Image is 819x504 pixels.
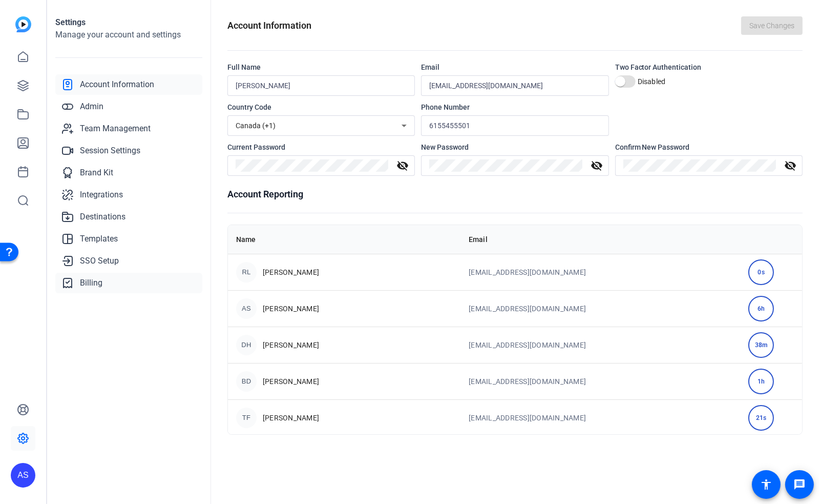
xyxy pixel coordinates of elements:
[584,159,609,172] mat-icon: visibility_off
[55,185,202,205] a: Integrations
[227,187,803,201] h1: Account Reporting
[55,229,202,249] a: Templates
[80,277,102,289] span: Billing
[421,102,608,112] div: Phone Number
[55,118,202,139] a: Team Management
[460,254,740,290] td: [EMAIL_ADDRESS][DOMAIN_NAME]
[421,62,608,72] div: Email
[748,332,774,358] div: 38m
[80,255,119,267] span: SSO Setup
[236,122,276,130] span: Canada (+1)
[460,399,740,436] td: [EMAIL_ADDRESS][DOMAIN_NAME]
[55,273,202,293] a: Billing
[793,478,806,491] mat-icon: message
[236,335,257,355] div: DH
[80,123,151,135] span: Team Management
[390,159,415,172] mat-icon: visibility_off
[80,145,140,157] span: Session Settings
[80,78,154,91] span: Account Information
[460,225,740,254] th: Email
[236,408,257,428] div: TF
[80,189,123,201] span: Integrations
[263,267,319,277] span: [PERSON_NAME]
[615,62,803,72] div: Two Factor Authentication
[15,16,31,32] img: blue-gradient.svg
[263,413,319,423] span: [PERSON_NAME]
[429,119,600,132] input: Enter your phone number...
[778,159,803,172] mat-icon: visibility_off
[55,163,202,183] a: Brand Kit
[748,405,774,431] div: 21s
[55,29,202,41] h2: Manage your account and settings
[55,251,202,271] a: SSO Setup
[460,363,740,399] td: [EMAIL_ADDRESS][DOMAIN_NAME]
[236,262,257,283] div: RL
[55,16,202,29] h1: Settings
[263,376,319,387] span: [PERSON_NAME]
[236,298,257,319] div: AS
[227,102,415,112] div: Country Code
[236,371,257,392] div: BD
[55,74,202,95] a: Account Information
[55,96,202,117] a: Admin
[636,76,666,87] label: Disabled
[227,18,311,33] h1: Account Information
[615,142,803,152] div: Confirm New Password
[748,259,774,285] div: 0s
[263,304,319,314] span: [PERSON_NAME]
[421,142,608,152] div: New Password
[55,207,202,227] a: Destinations
[429,79,600,92] input: Enter your email...
[460,327,740,363] td: [EMAIL_ADDRESS][DOMAIN_NAME]
[760,478,772,491] mat-icon: accessibility
[227,142,415,152] div: Current Password
[11,463,35,488] div: AS
[748,296,774,321] div: 6h
[263,340,319,350] span: [PERSON_NAME]
[748,369,774,394] div: 1h
[80,211,125,223] span: Destinations
[227,62,415,72] div: Full Name
[80,167,113,179] span: Brand Kit
[228,225,460,254] th: Name
[236,79,407,92] input: Enter your name...
[55,140,202,161] a: Session Settings
[460,290,740,327] td: [EMAIL_ADDRESS][DOMAIN_NAME]
[80,233,118,245] span: Templates
[80,100,103,113] span: Admin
